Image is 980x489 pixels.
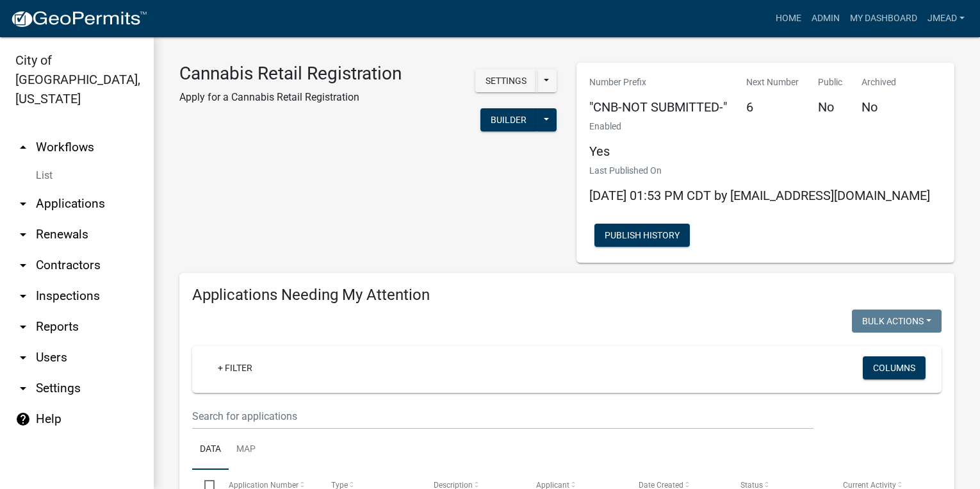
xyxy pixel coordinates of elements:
h4: Applications Needing My Attention [192,286,942,304]
p: Number Prefix [589,76,727,89]
i: arrow_drop_up [15,140,31,155]
i: arrow_drop_down [15,381,31,396]
i: arrow_drop_down [15,227,31,242]
a: jmead [922,6,970,31]
span: [DATE] 01:53 PM CDT by [EMAIL_ADDRESS][DOMAIN_NAME] [589,188,930,203]
a: Admin [806,6,845,31]
i: arrow_drop_down [15,196,31,211]
wm-modal-confirm: Workflow Publish History [594,231,690,242]
h5: 6 [746,99,799,115]
p: Apply for a Cannabis Retail Registration [179,90,402,105]
h3: Cannabis Retail Registration [179,63,402,85]
h5: No [862,99,896,115]
h5: Yes [589,144,621,159]
a: Data [192,429,229,470]
h5: No [818,99,842,115]
p: Last Published On [589,164,930,178]
i: help [15,411,31,427]
p: Public [818,76,842,89]
a: Map [229,429,263,470]
button: Builder [480,108,537,131]
i: arrow_drop_down [15,288,31,304]
i: arrow_drop_down [15,258,31,273]
h5: "CNB-NOT SUBMITTED-" [589,99,727,115]
a: Home [771,6,806,31]
i: arrow_drop_down [15,319,31,335]
a: + Filter [208,356,263,379]
button: Bulk Actions [852,310,942,333]
p: Next Number [746,76,799,89]
button: Columns [863,356,926,379]
i: arrow_drop_down [15,350,31,365]
button: Settings [475,69,537,92]
p: Enabled [589,120,621,133]
a: My Dashboard [845,6,922,31]
button: Publish History [594,224,690,247]
input: Search for applications [192,403,813,429]
p: Archived [862,76,896,89]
